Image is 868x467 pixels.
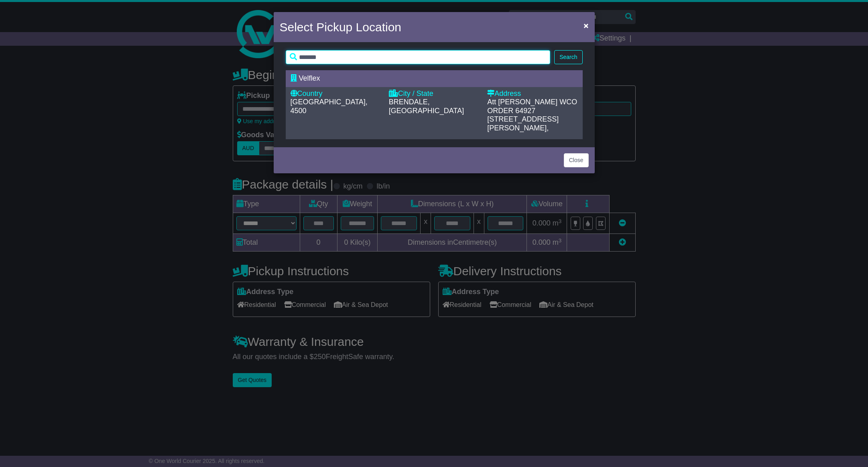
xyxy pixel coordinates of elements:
div: Country [291,89,381,98]
span: Att [PERSON_NAME] WCO ORDER 64927 [487,98,577,115]
div: City / State [389,89,479,98]
div: Address [487,89,577,98]
h4: Select Pickup Location [280,18,402,36]
span: Velflex [299,74,320,82]
button: Close [579,17,592,34]
button: Search [554,50,582,64]
span: × [583,21,588,30]
span: [GEOGRAPHIC_DATA], 4500 [291,98,368,115]
span: BRENDALE, [GEOGRAPHIC_DATA] [389,98,464,115]
span: [STREET_ADDRESS][PERSON_NAME], [487,115,559,132]
button: Close [564,153,589,167]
